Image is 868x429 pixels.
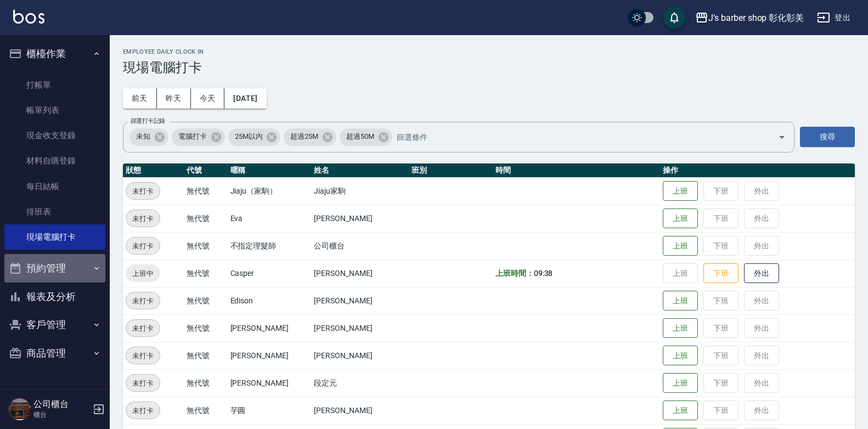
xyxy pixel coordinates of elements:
span: 電腦打卡 [172,131,213,142]
a: 每日結帳 [4,174,105,199]
span: 09:38 [534,269,553,278]
td: [PERSON_NAME] [311,314,409,342]
div: 電腦打卡 [172,128,225,146]
td: 公司櫃台 [311,232,409,259]
div: 25M以內 [228,128,281,146]
span: 未打卡 [126,350,160,362]
button: 上班 [663,373,698,393]
button: 登出 [813,8,855,28]
td: [PERSON_NAME] [311,205,409,232]
button: save [663,7,685,29]
button: 今天 [191,88,225,109]
td: 無代號 [184,287,227,314]
button: 上班 [663,208,698,229]
h3: 現場電腦打卡 [123,60,855,75]
td: 無代號 [184,205,227,232]
a: 現金收支登錄 [4,123,105,148]
a: 現場電腦打卡 [4,224,105,250]
div: 超過50M [340,128,392,146]
div: 超過25M [284,128,336,146]
button: 客戶管理 [4,311,105,339]
span: 未打卡 [126,213,160,224]
button: 上班 [663,346,698,366]
span: 未打卡 [126,185,160,197]
button: 前天 [123,88,157,109]
th: 姓名 [311,163,409,178]
td: [PERSON_NAME] [228,314,312,342]
td: 無代號 [184,259,227,287]
th: 時間 [493,163,661,178]
td: Eva [228,205,312,232]
span: 未打卡 [126,377,160,389]
span: 超過25M [284,131,325,142]
th: 狀態 [123,163,184,178]
button: 報表及分析 [4,283,105,311]
img: Person [9,398,31,420]
h2: Employee Daily Clock In [123,48,855,55]
h5: 公司櫃台 [33,399,89,410]
label: 篩選打卡記錄 [131,117,165,125]
td: [PERSON_NAME] [311,259,409,287]
span: 未打卡 [126,323,160,334]
th: 操作 [660,163,855,178]
th: 暱稱 [228,163,312,178]
img: Logo [13,10,44,24]
p: 櫃台 [33,410,89,420]
td: [PERSON_NAME] [228,369,312,397]
td: Edison [228,287,312,314]
button: [DATE] [224,88,266,109]
button: J’s barber shop 彰化彰美 [691,7,808,29]
td: 無代號 [184,314,227,342]
th: 代號 [184,163,227,178]
b: 上班時間： [495,269,534,278]
span: 未打卡 [126,405,160,416]
button: 昨天 [157,88,191,109]
span: 未打卡 [126,240,160,252]
button: 上班 [663,236,698,256]
td: 無代號 [184,342,227,369]
td: 無代號 [184,397,227,424]
td: [PERSON_NAME] [311,342,409,369]
input: 篩選條件 [394,127,759,146]
button: 上班 [663,291,698,311]
td: 無代號 [184,232,227,259]
td: [PERSON_NAME] [311,287,409,314]
div: J’s barber shop 彰化彰美 [708,11,804,25]
button: 下班 [703,263,739,284]
td: 不指定理髮師 [228,232,312,259]
td: [PERSON_NAME] [311,397,409,424]
div: 未知 [129,128,168,146]
button: 上班 [663,318,698,338]
span: 未知 [129,131,157,142]
td: Casper [228,259,312,287]
button: 商品管理 [4,339,105,368]
button: 外出 [744,263,779,284]
span: 超過50M [340,131,381,142]
th: 班別 [409,163,493,178]
span: 25M以內 [228,131,269,142]
a: 打帳單 [4,72,105,98]
td: 芋圓 [228,397,312,424]
button: 上班 [663,181,698,201]
td: 無代號 [184,369,227,397]
td: 無代號 [184,177,227,205]
td: 段定元 [311,369,409,397]
span: 未打卡 [126,295,160,307]
a: 材料自購登錄 [4,148,105,173]
button: Open [773,128,791,146]
a: 帳單列表 [4,98,105,123]
button: 預約管理 [4,254,105,283]
td: Jiaju（家駒） [228,177,312,205]
td: [PERSON_NAME] [228,342,312,369]
button: 櫃檯作業 [4,39,105,68]
button: 搜尋 [800,127,855,147]
a: 排班表 [4,199,105,224]
td: Jiaju家駒 [311,177,409,205]
button: 上班 [663,400,698,421]
span: 上班中 [126,268,160,279]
